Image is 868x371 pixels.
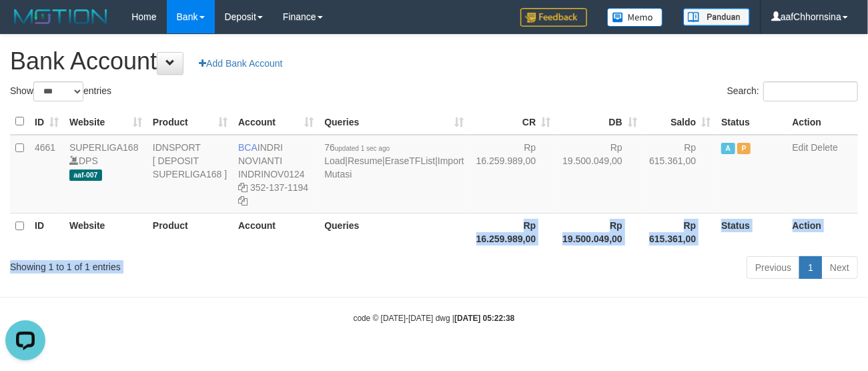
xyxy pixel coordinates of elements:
th: Status [716,213,787,251]
a: Import Mutasi [324,155,464,179]
span: aaf-007 [69,169,102,181]
a: Previous [747,256,800,279]
a: Next [821,256,858,279]
th: Queries [319,213,469,251]
th: ID: activate to sort column ascending [29,109,64,135]
a: INDRINOV0124 [238,169,305,179]
a: SUPERLIGA168 [69,142,139,153]
span: Paused [737,143,751,154]
th: Queries: activate to sort column ascending [319,109,469,135]
span: Active [721,143,735,154]
strong: [DATE] 05:22:38 [454,314,514,323]
th: Product: activate to sort column ascending [147,109,233,135]
td: IDNSPORT [ DEPOSIT SUPERLIGA168 ] [147,135,233,214]
td: INDRI NOVIANTI 352-137-1194 [233,135,319,214]
button: Open LiveChat chat widget [5,5,45,45]
td: Rp 615.361,00 [642,135,716,214]
img: panduan.png [683,8,750,26]
a: Copy INDRINOV0124 to clipboard [238,182,248,193]
a: 1 [799,256,822,279]
th: DB: activate to sort column ascending [556,109,642,135]
span: | | | [324,142,464,179]
a: EraseTFList [385,155,435,166]
th: Action [787,213,858,251]
th: ID [29,213,64,251]
img: Feedback.jpg [520,8,587,27]
th: Rp 16.259.989,00 [470,213,556,251]
th: Rp 615.361,00 [642,213,716,251]
th: Rp 19.500.049,00 [556,213,642,251]
label: Show entries [10,81,111,101]
th: Website [64,213,147,251]
a: Resume [348,155,382,166]
th: Action [787,109,858,135]
td: Rp 19.500.049,00 [556,135,642,214]
th: Product [147,213,233,251]
td: 4661 [29,135,64,214]
a: Delete [811,142,838,153]
th: Website: activate to sort column ascending [64,109,147,135]
span: updated 1 sec ago [335,145,390,152]
select: Showentries [33,81,83,101]
small: code © [DATE]-[DATE] dwg | [354,314,515,323]
th: Account: activate to sort column ascending [233,109,319,135]
th: Account [233,213,319,251]
a: Add Bank Account [190,52,291,75]
a: Edit [793,142,809,153]
span: 76 [324,142,390,153]
td: Rp 16.259.989,00 [470,135,556,214]
a: Load [324,155,345,166]
a: Copy 3521371194 to clipboard [238,196,248,206]
th: CR: activate to sort column ascending [470,109,556,135]
h1: Bank Account [10,48,858,75]
input: Search: [763,81,858,101]
img: Button%20Memo.svg [607,8,663,27]
div: Showing 1 to 1 of 1 entries [10,255,352,274]
img: MOTION_logo.png [10,7,111,27]
span: BCA [238,142,258,153]
th: Saldo: activate to sort column ascending [642,109,716,135]
label: Search: [727,81,858,101]
td: DPS [64,135,147,214]
th: Status [716,109,787,135]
